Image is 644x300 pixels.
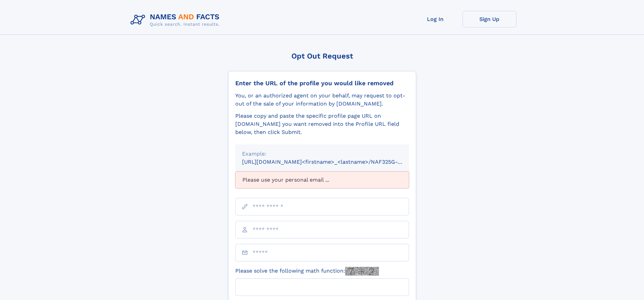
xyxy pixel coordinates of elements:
div: You, or an authorized agent on your behalf, may request to opt-out of the sale of your informatio... [235,92,409,108]
div: Please copy and paste the specific profile page URL on [DOMAIN_NAME] you want removed into the Pr... [235,112,409,136]
label: Please solve the following math function: [235,267,379,276]
div: Enter the URL of the profile you would like removed [235,79,409,87]
a: Sign Up [462,11,517,27]
div: Please use your personal email ... [235,171,409,188]
div: Example: [242,150,402,158]
a: Log In [408,11,462,27]
small: [URL][DOMAIN_NAME]<firstname>_<lastname>/NAF325G-xxxxxxxx [242,159,422,165]
img: Logo Names and Facts [128,11,225,29]
div: Opt Out Request [228,52,416,60]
